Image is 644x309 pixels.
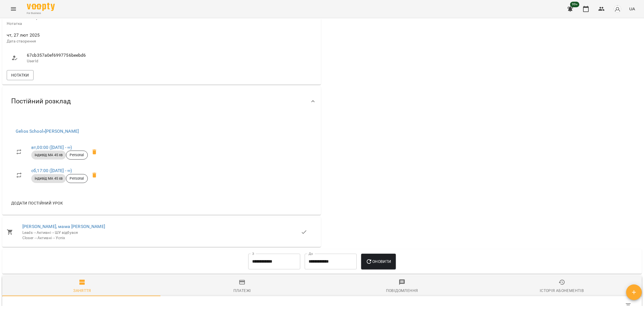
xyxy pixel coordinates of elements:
p: Нотатка [7,21,160,27]
div: Заняття [73,287,91,294]
span: Personal [66,153,87,158]
button: Menu [7,2,20,16]
button: Нотатки [7,70,34,80]
button: UA [627,4,637,14]
span: 99+ [570,2,579,7]
span: UA [629,6,635,12]
span: чт, 27 лют 2025 [7,32,160,39]
a: [PERSON_NAME], мама [PERSON_NAME] [22,224,105,229]
span: Видалити приватний урок Божко Олександра сб 17:00 клієнта Ярина Тимошенко [88,168,101,182]
div: Постійний розклад [2,87,321,116]
span: індивід МА 45 хв [31,176,66,181]
div: Історія абонементів [540,287,584,294]
span: Постійний розклад [11,97,71,106]
div: Платежі [233,287,251,294]
div: Повідомлення [386,287,418,294]
span: Оновити [366,258,391,265]
span: Додати постійний урок [11,200,63,206]
img: avatar_s.png [614,5,621,13]
span: Нотатки [11,72,29,79]
div: Leads Активні ШУ відбувся [22,230,301,236]
span: For Business [27,11,55,15]
span: Personal [66,176,87,181]
span: індивід МА 45 хв [31,153,66,158]
a: Gelios School»[PERSON_NAME] [16,129,79,134]
img: Voopty Logo [27,3,55,11]
span: → [52,236,56,240]
p: Дата створення [7,39,160,44]
span: → [33,230,37,235]
button: Додати постійний урок [9,198,65,208]
span: → [51,230,55,235]
span: → [34,236,37,240]
button: Оновити [361,254,396,269]
span: Видалити приватний урок Божко Олександра вт 00:00 клієнта Ярина Тимошенко [88,145,101,159]
p: UserId [27,58,156,64]
a: вт,00:00 ([DATE] - ∞) [31,145,72,150]
div: Closer Активні Успіх [22,235,301,241]
a: сб,17:00 ([DATE] - ∞) [31,168,72,173]
span: 67cb357a0ef6997756beebd6 [27,52,156,59]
